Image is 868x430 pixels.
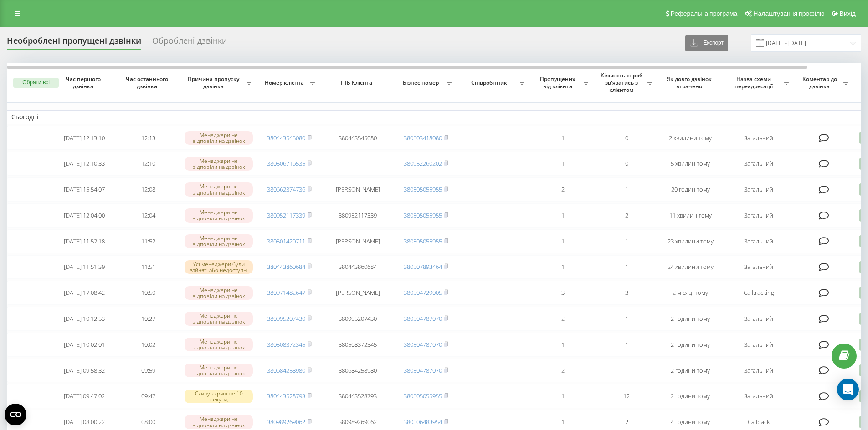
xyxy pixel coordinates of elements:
[185,312,253,325] div: Менеджери не відповіли на дзвінок
[52,359,116,383] td: [DATE] 09:58:32
[658,203,722,228] td: 11 хвилин тому
[685,35,728,51] button: Експорт
[404,366,442,374] a: 380504787070
[267,418,305,426] a: 380989269062
[837,379,859,400] div: Open Intercom Messenger
[267,237,305,245] a: 380501420711
[531,255,595,279] td: 1
[185,131,253,145] div: Менеджери не відповіли на дзвінок
[658,333,722,357] td: 2 години тому
[185,182,253,196] div: Менеджери не відповіли на дзвінок
[840,10,856,17] span: Вихід
[267,211,305,219] a: 380952117339
[52,203,116,228] td: [DATE] 12:04:00
[185,208,253,222] div: Менеджери не відповіли на дзвінок
[595,333,658,357] td: 1
[399,79,445,86] span: Бізнес номер
[658,307,722,331] td: 2 години тому
[404,263,442,271] a: 380507893464
[116,177,180,202] td: 12:08
[267,392,305,400] a: 380443528793
[52,384,116,408] td: [DATE] 09:47:02
[658,229,722,253] td: 23 хвилини тому
[321,177,394,202] td: [PERSON_NAME]
[531,307,595,331] td: 2
[116,281,180,305] td: 10:50
[267,159,305,167] a: 380506716535
[535,76,582,90] span: Пропущених від клієнта
[52,229,116,253] td: [DATE] 11:52:18
[267,185,305,193] a: 380662374736
[267,288,305,297] a: 380971482647
[658,152,722,176] td: 5 хвилин тому
[531,203,595,228] td: 1
[722,152,795,176] td: Загальний
[595,152,658,176] td: 0
[185,260,253,274] div: Усі менеджери були зайняті або недоступні
[658,255,722,279] td: 24 хвилини тому
[321,126,394,150] td: 380443545080
[595,384,658,408] td: 12
[185,157,253,171] div: Менеджери не відповіли на дзвінок
[116,152,180,176] td: 12:10
[52,333,116,357] td: [DATE] 10:02:01
[262,79,308,86] span: Номер клієнта
[185,390,253,403] div: Скинуто раніше 10 секунд
[722,255,795,279] td: Загальний
[116,333,180,357] td: 10:02
[531,359,595,383] td: 2
[116,359,180,383] td: 09:59
[722,229,795,253] td: Загальний
[329,79,386,86] span: ПІБ Клієнта
[152,36,227,50] div: Оброблені дзвінки
[595,177,658,202] td: 1
[52,281,116,305] td: [DATE] 17:08:42
[404,211,442,219] a: 380505055955
[267,134,305,142] a: 380443545080
[404,314,442,323] a: 380504787070
[595,203,658,228] td: 2
[52,152,116,176] td: [DATE] 12:10:33
[658,281,722,305] td: 2 місяці тому
[595,359,658,383] td: 1
[531,177,595,202] td: 2
[404,392,442,400] a: 380505055955
[116,255,180,279] td: 11:51
[531,384,595,408] td: 1
[404,418,442,426] a: 380506483954
[462,79,518,86] span: Співробітник
[531,126,595,150] td: 1
[13,78,59,88] button: Обрати всі
[267,366,305,374] a: 380684258980
[404,159,442,167] a: 380952260202
[116,203,180,228] td: 12:04
[321,307,394,331] td: 380995207430
[722,359,795,383] td: Загальний
[321,384,394,408] td: 380443528793
[404,288,442,297] a: 380504729005
[321,203,394,228] td: 380952117339
[267,340,305,349] a: 380508372345
[595,126,658,150] td: 0
[267,314,305,323] a: 380995207430
[52,177,116,202] td: [DATE] 15:54:07
[722,203,795,228] td: Загальний
[404,340,442,349] a: 380504787070
[404,134,442,142] a: 380503418080
[116,126,180,150] td: 12:13
[595,307,658,331] td: 1
[7,36,141,50] div: Необроблені пропущені дзвінки
[658,177,722,202] td: 20 годин тому
[531,281,595,305] td: 3
[185,286,253,300] div: Менеджери не відповіли на дзвінок
[321,255,394,279] td: 380443860684
[185,234,253,248] div: Менеджери не відповіли на дзвінок
[185,76,245,90] span: Причина пропуску дзвінка
[595,281,658,305] td: 3
[321,281,394,305] td: [PERSON_NAME]
[52,126,116,150] td: [DATE] 12:13:10
[52,307,116,331] td: [DATE] 10:12:53
[595,229,658,253] td: 1
[404,185,442,193] a: 380505055955
[727,76,782,90] span: Назва схеми переадресації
